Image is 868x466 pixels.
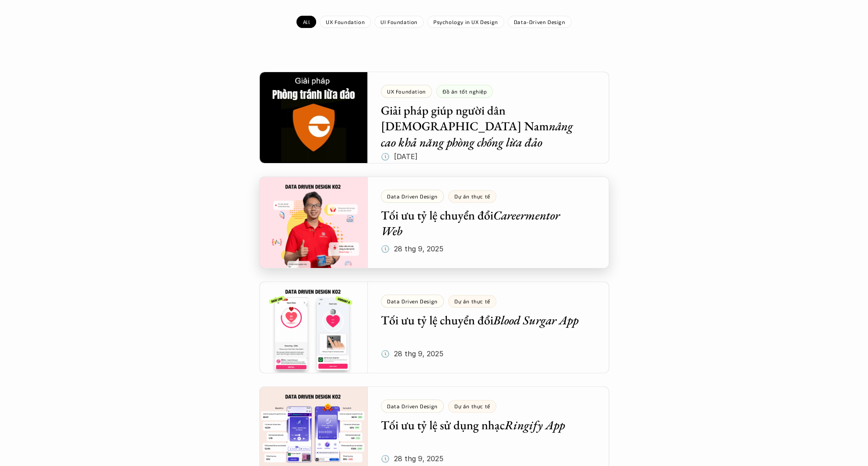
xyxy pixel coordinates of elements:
[320,16,371,28] a: UX Foundation
[303,19,310,25] p: All
[433,19,498,25] p: Psychology in UX Design
[374,16,424,28] a: UI Foundation
[259,282,609,373] a: Data Driven DesignDự án thực tếTối ưu tỷ lệ chuyển đổiBlood Surgar App🕔 28 thg 9, 2025
[508,16,572,28] a: Data-Driven Design
[380,19,418,25] p: UI Foundation
[326,19,365,25] p: UX Foundation
[427,16,504,28] a: Psychology in UX Design
[259,177,609,268] a: Data Driven DesignDự án thực tếTối ưu tỷ lệ chuyển đổiCareermentor Web🕔 28 thg 9, 2025
[514,19,565,25] p: Data-Driven Design
[259,72,609,163] a: UX FoundationĐồ án tốt nghiệpGiải pháp giúp người dân [DEMOGRAPHIC_DATA] Namnâng cao khả năng phò...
